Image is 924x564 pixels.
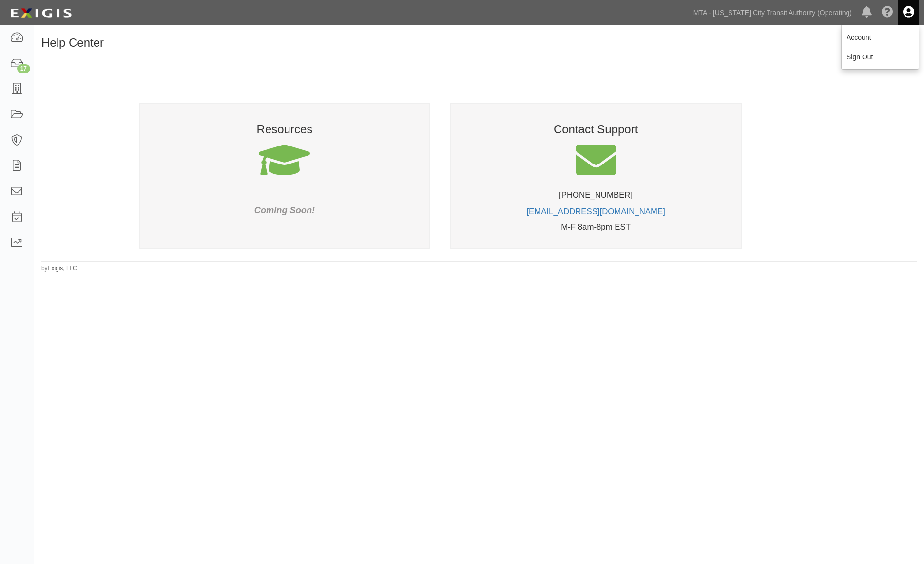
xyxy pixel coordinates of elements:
img: Logo [7,4,75,22]
h3: Resources [159,123,410,136]
h3: Contact Support [470,123,721,136]
p: [PHONE_NUMBER] [470,189,721,201]
i: Coming Soon! [254,205,315,215]
i: Help Center - Complianz [882,7,893,18]
a: Exigis, LLC [48,265,77,272]
a: [EMAIL_ADDRESS][DOMAIN_NAME] [526,207,665,216]
h1: Help Center [41,36,917,49]
a: Account [842,28,919,47]
p: M-F 8am-8pm EST [470,221,721,233]
small: by [41,264,77,273]
div: 17 [17,64,30,73]
a: Sign Out [842,47,919,67]
a: MTA - [US_STATE] City Transit Authority (Operating) [689,3,857,22]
